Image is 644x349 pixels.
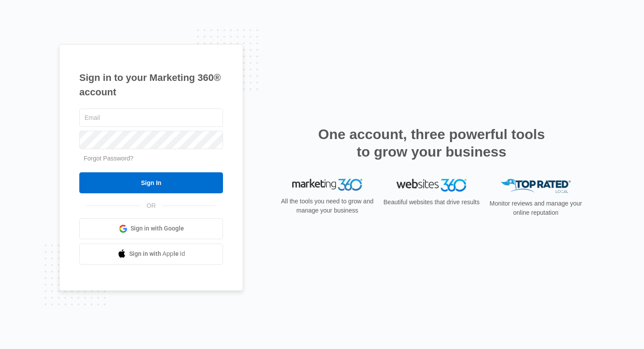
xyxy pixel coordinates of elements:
[131,224,184,233] span: Sign in with Google
[501,179,571,193] img: Top Rated Local
[278,197,376,215] p: All the tools you need to grow and manage your business
[396,179,467,192] img: Websites 360
[292,179,362,191] img: Marketing 360
[84,155,134,162] a: Forgot Password?
[79,70,223,99] h1: Sign in to your Marketing 360® account
[79,108,223,127] input: Email
[79,172,223,193] input: Sign In
[382,198,481,207] p: Beautiful websites that drive results
[315,126,548,161] h2: One account, three powerful tools to grow your business
[79,218,223,239] a: Sign in with Google
[79,244,223,265] a: Sign in with Apple Id
[487,199,585,217] p: Monitor reviews and manage your online reputation
[141,201,162,210] span: OR
[129,249,185,258] span: Sign in with Apple Id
